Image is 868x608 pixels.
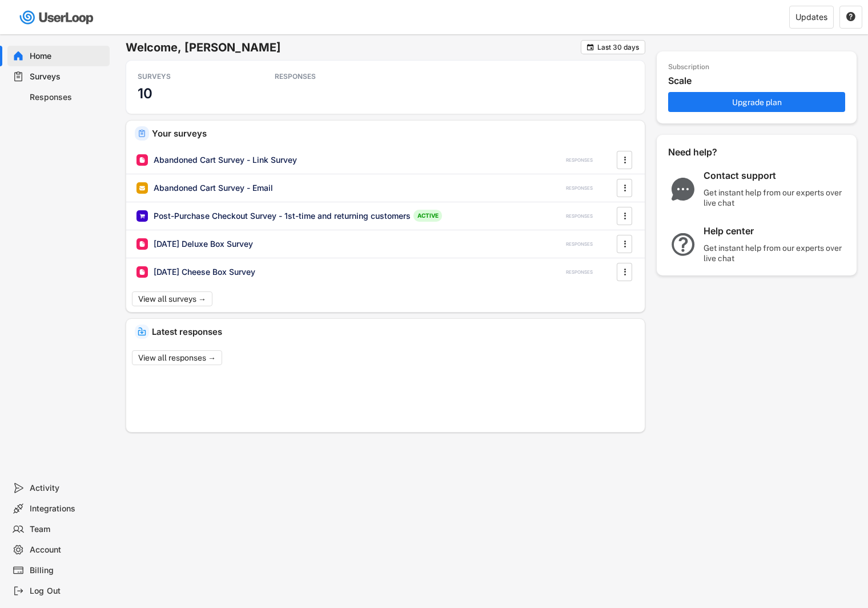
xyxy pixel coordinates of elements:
[795,13,827,21] div: Updates
[624,210,626,222] text: 
[668,75,851,87] div: Scale
[30,565,105,576] div: Billing
[624,154,626,166] text: 
[154,154,297,166] div: Abandoned Cart Survey - Link Survey
[17,6,98,29] img: userloop-logo-01.svg
[126,40,581,55] h6: Welcome, [PERSON_NAME]
[413,210,442,222] div: ACTIVE
[619,263,630,281] button: 
[624,266,626,278] text: 
[138,327,146,336] img: IncomingMajor.svg
[587,43,594,51] text: 
[619,235,630,253] button: 
[566,185,593,191] div: RESPONSES
[668,146,748,158] div: Need help?
[152,327,636,336] div: Latest responses
[30,483,105,494] div: Activity
[566,269,593,275] div: RESPONSES
[30,586,105,597] div: Log Out
[566,157,593,163] div: RESPONSES
[846,12,856,22] button: 
[597,44,639,51] div: Last 30 days
[30,545,105,555] div: Account
[138,72,240,81] div: SURVEYS
[30,92,105,103] div: Responses
[30,71,105,82] div: Surveys
[275,72,377,81] div: RESPONSES
[704,187,846,208] div: Get instant help from our experts over live chat
[132,291,212,306] button: View all surveys →
[138,85,152,102] h3: 10
[154,266,255,278] div: [DATE] Cheese Box Survey
[566,213,593,219] div: RESPONSES
[704,170,846,182] div: Contact support
[154,182,273,194] div: Abandoned Cart Survey - Email
[152,129,636,138] div: Your surveys
[704,225,846,237] div: Help center
[30,524,105,535] div: Team
[619,151,630,169] button: 
[30,51,105,62] div: Home
[624,238,626,250] text: 
[624,182,626,194] text: 
[586,43,594,51] button: 
[132,350,222,365] button: View all responses →
[30,503,105,514] div: Integrations
[566,241,593,247] div: RESPONSES
[154,238,253,250] div: [DATE] Deluxe Box Survey
[668,92,845,112] button: Upgrade plan
[704,243,846,263] div: Get instant help from our experts over live chat
[154,210,411,222] div: Post-Purchase Checkout Survey - 1st-time and returning customers
[668,233,698,256] img: QuestionMarkInverseMajor.svg
[619,179,630,197] button: 
[668,63,709,72] div: Subscription
[668,178,698,201] img: ChatMajor.svg
[619,207,630,225] button: 
[846,11,855,22] text: 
